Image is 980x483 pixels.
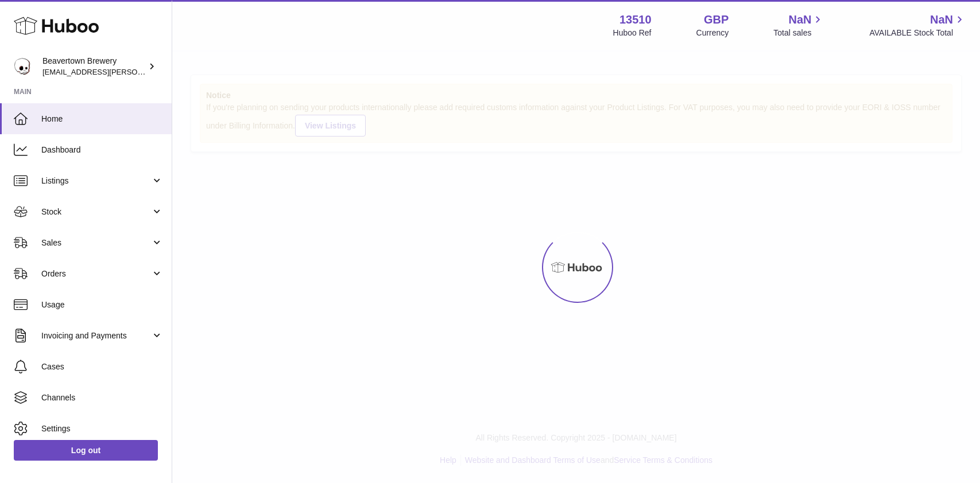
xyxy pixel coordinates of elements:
[41,361,163,372] span: Cases
[41,423,163,434] span: Settings
[41,114,163,124] span: Home
[773,12,824,38] a: NaN Total sales
[41,237,151,248] span: Sales
[869,28,966,38] span: AVAILABLE Stock Total
[619,12,652,28] strong: 13510
[930,12,953,28] span: NaN
[42,67,230,76] span: [EMAIL_ADDRESS][PERSON_NAME][DOMAIN_NAME]
[41,145,163,155] span: Dashboard
[41,268,151,279] span: Orders
[14,58,31,75] img: kit.lowe@beavertownbrewery.co.uk
[696,28,729,38] div: Currency
[42,56,146,77] div: Beavertown Brewery
[41,207,151,217] span: Stock
[773,28,824,38] span: Total sales
[869,12,966,38] a: NaN AVAILABLE Stock Total
[41,299,163,310] span: Usage
[704,12,729,28] strong: GBP
[41,330,151,341] span: Invoicing and Payments
[788,12,811,28] span: NaN
[41,176,151,186] span: Listings
[14,440,158,461] a: Log out
[41,392,163,403] span: Channels
[613,28,652,38] div: Huboo Ref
